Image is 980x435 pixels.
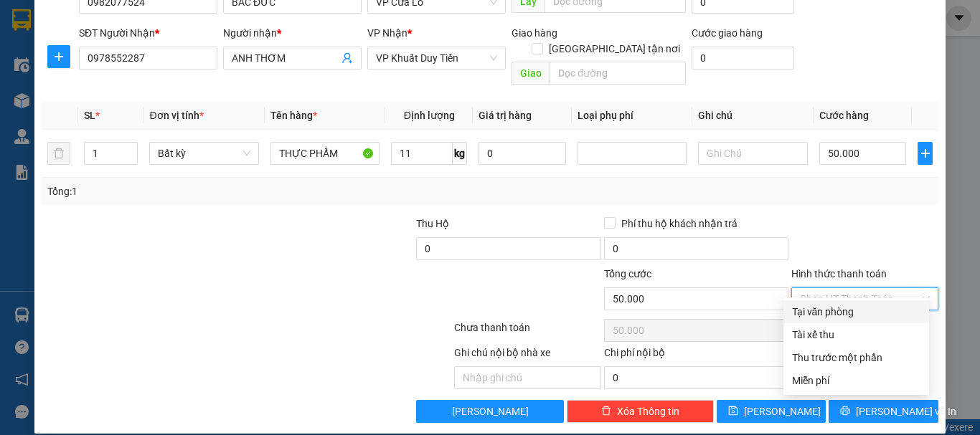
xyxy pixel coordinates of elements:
span: plus [48,51,70,62]
span: plus [918,148,932,159]
div: Tại văn phòng [792,304,920,320]
th: Ghi chú [692,102,813,130]
span: Tên hàng [270,110,317,121]
span: [PERSON_NAME] và In [856,403,956,419]
div: Chi phí nội bộ [604,345,788,366]
button: save[PERSON_NAME] [717,400,826,423]
span: Bất kỳ [158,143,250,164]
span: [PERSON_NAME] [452,403,529,419]
span: kg [453,142,467,165]
span: Giao [512,62,550,85]
span: VP Nhận [367,27,407,39]
span: Tổng cước [604,268,651,279]
input: Nhập ghi chú [454,366,601,389]
button: delete [47,142,70,165]
input: Ghi Chú [698,142,807,165]
div: Ghi chú nội bộ nhà xe [454,345,601,366]
span: Giao hàng [512,27,557,39]
div: Người nhận [223,25,362,41]
div: Chưa thanh toán [453,320,603,345]
label: Hình thức thanh toán [791,268,887,279]
div: SĐT Người Nhận [79,25,217,41]
span: Xóa Thông tin [617,403,679,419]
span: delete [601,406,611,417]
span: Định lượng [404,110,455,121]
button: deleteXóa Thông tin [567,400,714,423]
label: Cước giao hàng [692,27,763,39]
th: Loại phụ phí [572,102,692,130]
span: Thu Hộ [416,218,449,229]
div: Miễn phí [792,373,920,388]
span: user-add [341,52,353,64]
div: Tổng: 1 [47,183,380,199]
div: Thu trước một phần [792,350,920,365]
button: plus [47,45,70,68]
button: printer[PERSON_NAME] và In [829,400,938,423]
span: Cước hàng [819,110,869,121]
span: [GEOGRAPHIC_DATA] tận nơi [543,41,686,57]
span: Giá trị hàng [479,110,532,121]
input: VD: Bàn, Ghế [270,142,380,165]
span: VP Khuất Duy Tiến [376,47,497,69]
div: Tài xế thu [792,327,920,343]
span: printer [840,406,850,417]
input: 0 [479,142,566,165]
span: save [728,406,738,417]
input: Cước giao hàng [692,47,794,70]
input: Dọc đường [550,62,686,85]
button: [PERSON_NAME] [416,400,563,423]
span: [PERSON_NAME] [744,403,821,419]
button: plus [918,142,933,165]
span: Đơn vị tính [149,110,203,121]
span: Phí thu hộ khách nhận trả [616,216,743,231]
span: SL [84,110,95,121]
